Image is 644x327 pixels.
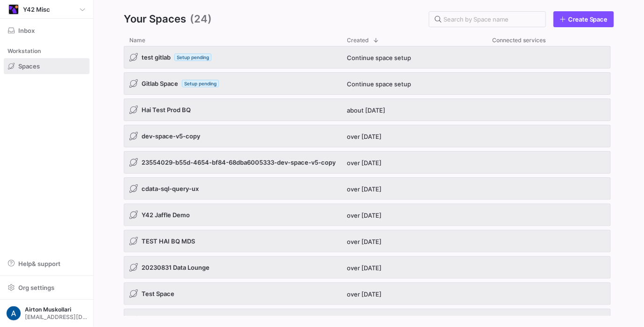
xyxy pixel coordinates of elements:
span: over [DATE] [347,212,382,219]
div: Press SPACE to select this row. [124,282,611,309]
img: https://storage.googleapis.com/y42-prod-data-exchange/images/E4LAT4qaMCxLTOZoOQ32fao10ZFgsP4yJQ8S... [9,5,18,14]
span: Your Spaces [124,11,186,27]
span: 20230831 Data Lounge [142,264,210,271]
button: Org settings [4,280,90,296]
div: Press SPACE to select this row. [124,177,611,204]
div: Press SPACE to select this row. [124,204,611,230]
span: Created [347,37,369,44]
div: Press SPACE to select this row. [124,256,611,282]
div: Press SPACE to select this row. [124,99,611,125]
span: Continue space setup [347,54,412,61]
span: Help & support [18,260,60,267]
span: [EMAIL_ADDRESS][DOMAIN_NAME] [25,314,87,320]
div: Workstation [4,44,90,58]
button: Help& support [4,256,90,272]
span: (24) [190,11,212,27]
div: Press SPACE to select this row. [124,151,611,177]
span: over [DATE] [347,133,382,140]
span: Airton Muskollari [25,306,87,313]
span: Hai Test Prod BQ [142,106,191,114]
span: Y42 Misc [23,6,50,13]
span: over [DATE] [347,264,382,272]
button: https://lh3.googleusercontent.com/a/AATXAJyyGjhbEl7Z_5IO_MZVv7Koc9S-C6PkrQR59X_w=s96-cAirton Musk... [4,304,90,323]
span: over [DATE] [347,238,382,245]
a: Create Space [554,11,614,27]
span: Spaces [18,62,40,70]
span: Connected services [493,37,546,44]
span: Org settings [18,284,54,291]
img: https://lh3.googleusercontent.com/a/AATXAJyyGjhbEl7Z_5IO_MZVv7Koc9S-C6PkrQR59X_w=s96-c [6,306,21,321]
div: Press SPACE to select this row. [124,72,611,99]
a: Org settings [4,285,90,292]
span: Y42 Jaffle Demo [142,211,190,219]
span: 23554029-b55d-4654-bf84-68dba6005333-dev-space-v5-copy [142,159,336,166]
span: cdata-sql-query-ux [142,185,199,192]
button: Inbox [4,23,90,38]
span: TEST HAI BQ MDS [142,237,195,245]
input: Search by Space name [443,15,538,23]
span: Name [129,37,145,44]
span: Gitlab Space [142,80,178,87]
div: Press SPACE to select this row. [124,230,611,256]
span: Inbox [18,27,35,34]
span: Setup pending [174,53,211,61]
span: test gitlab [142,53,171,61]
span: Test Space [142,290,174,297]
span: over [DATE] [347,290,382,298]
span: Create Space [568,15,608,23]
a: Spaces [4,58,90,74]
div: Press SPACE to select this row. [124,46,611,72]
span: over [DATE] [347,185,382,193]
span: dev-space-v5-copy [142,132,200,140]
span: Setup pending [182,80,219,87]
div: Press SPACE to select this row. [124,125,611,151]
span: about [DATE] [347,106,386,114]
span: over [DATE] [347,159,382,167]
span: Continue space setup [347,80,412,88]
